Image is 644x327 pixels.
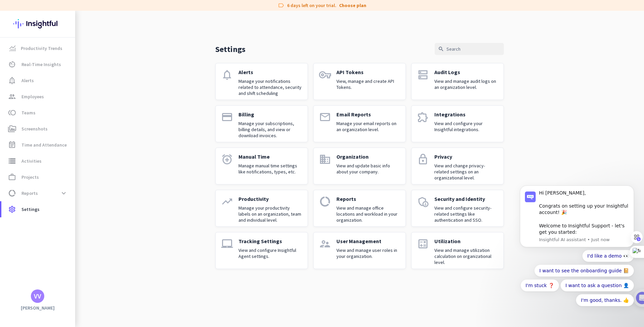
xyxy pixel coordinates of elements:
a: supervisor_accountUser ManagementView and manage user roles in your organization. [313,232,406,269]
p: View, manage and create API Tokens. [336,78,400,90]
span: Time and Attendance [21,141,67,149]
p: View and manage office locations and workload in your organization. [336,205,400,223]
p: View and manage utilization calculation on organizational level. [434,247,498,265]
a: alarm_addManual TimeManage manual time settings like notifications, types, etc. [215,148,308,184]
i: payment [221,111,233,123]
a: perm_mediaScreenshots [1,121,75,137]
i: email [319,111,331,123]
h1: Tasks [57,3,78,14]
i: vpn_key [319,69,331,81]
a: laptop_macTracking SettingsView and configure Insightful Agent settings. [215,232,308,269]
a: domainOrganizationView and update basic info about your company. [313,148,406,184]
a: calculateUtilizationView and manage utilization calculation on organizational level. [411,232,504,269]
i: av_timer [8,60,16,68]
a: lockPrivacyView and change privacy-related settings on an organizational level. [411,148,504,184]
a: notificationsAlertsManage your notifications related to attendance, security and shift scheduling [215,63,308,100]
p: View and update basic info about your company. [336,163,400,175]
div: VV [34,293,41,299]
span: Employees [21,93,44,101]
span: Home [10,226,23,231]
p: Reports [336,196,400,202]
div: 1Add employees [12,114,122,125]
a: av_timerReal-Time Insights [1,56,75,72]
span: Teams [21,109,36,117]
a: paymentBillingManage your subscriptions, billing details, and view or download invoices. [215,105,308,142]
p: Security and Identity [434,196,498,202]
a: data_usageReportsView and manage office locations and workload in your organization. [313,190,406,227]
p: About 10 minutes [86,88,127,95]
span: Reports [21,189,38,197]
span: Activities [21,157,42,165]
p: Utilization [434,238,498,244]
span: Settings [21,205,40,213]
p: View and configure Insightful Agent settings. [238,247,302,259]
p: View and change privacy-related settings on an organizational level. [434,163,498,181]
i: domain [319,153,331,165]
p: Settings [215,44,246,54]
a: event_noteTime and Attendance [1,137,75,153]
p: View and manage audit logs on an organization level. [434,78,498,90]
a: tollTeams [1,105,75,121]
button: Help [67,209,101,236]
div: Close [118,3,130,15]
button: Add your employees [26,161,91,175]
a: trending_upProductivityManage your productivity labels on an organization, team and individual le... [215,190,308,227]
i: alarm_add [221,153,233,165]
i: dns [417,69,429,81]
i: label [278,2,284,9]
i: trending_up [221,196,233,208]
a: storageActivities [1,153,75,169]
i: supervisor_account [319,238,331,250]
span: Productivity Trends [21,44,62,52]
a: work_outlineProjects [1,169,75,185]
p: Manage your notifications related to attendance, security and shift scheduling [238,78,302,96]
iframe: Intercom notifications message [510,119,644,324]
a: admin_panel_settingsSecurity and IdentityView and configure security-related settings like authen... [411,190,504,227]
span: Help [78,226,89,231]
a: data_usageReportsexpand_more [1,185,75,201]
i: admin_panel_settings [417,196,429,208]
button: Messages [34,209,67,236]
span: Projects [21,173,39,181]
p: Manage your productivity labels on an organization, team and individual level. [238,205,302,223]
span: Alerts [21,76,34,85]
p: API Tokens [336,69,400,75]
a: settingsSettings [1,201,75,217]
i: perm_media [8,125,16,133]
a: groupEmployees [1,89,75,105]
p: Privacy [434,153,498,160]
p: Organization [336,153,400,160]
i: lock [417,153,429,165]
a: Choose plan [339,2,366,9]
span: Real-Time Insights [21,60,61,68]
img: Insightful logo [13,11,62,37]
p: Integrations [434,111,498,118]
i: group [8,93,16,101]
a: extensionIntegrationsView and configure your Insightful integrations. [411,105,504,142]
div: 🎊 Welcome to Insightful! 🎊 [9,26,125,50]
p: Alerts [238,69,302,75]
p: Billing [238,111,302,118]
div: You're just a few steps away from completing the essential app setup [9,50,125,66]
div: 2Initial tracking settings and how to edit them [12,191,122,207]
span: Tasks [110,226,124,231]
a: emailEmail ReportsManage your email reports on an organization level. [313,105,406,142]
p: 4 steps [7,88,24,95]
a: dnsAudit LogsView and manage audit logs on an organization level. [411,63,504,100]
i: toll [8,109,16,117]
i: data_usage [319,196,331,208]
a: menu-itemProductivity Trends [1,40,75,56]
i: laptop_mac [221,238,233,250]
i: work_outline [8,173,16,181]
p: View and configure security-related settings like authentication and SSO. [434,205,498,223]
i: data_usage [8,189,16,197]
div: [PERSON_NAME] from Insightful [37,72,110,79]
div: It's time to add your employees! This is crucial since Insightful will start collecting their act... [26,128,117,156]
